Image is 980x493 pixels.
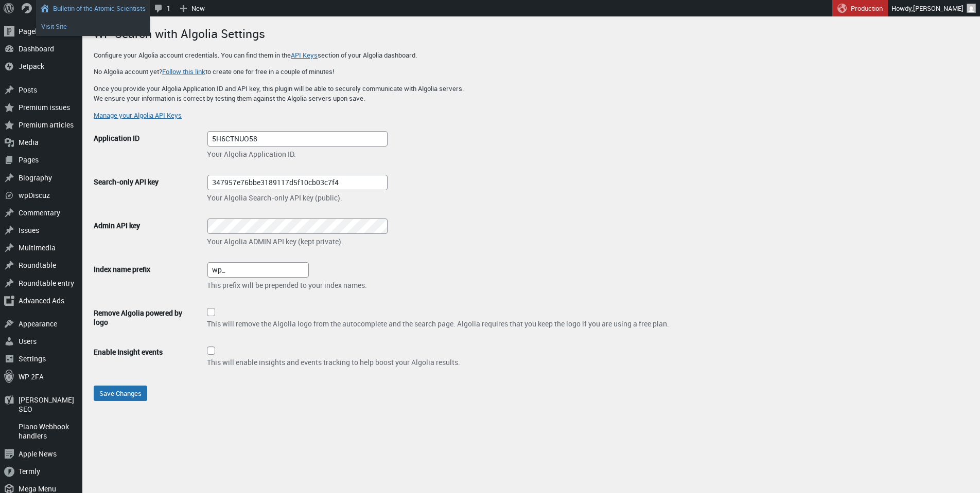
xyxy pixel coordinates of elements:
[291,50,318,60] a: API Keys
[207,149,965,159] p: Your Algolia Application ID.
[913,4,964,13] span: [PERSON_NAME]
[207,236,965,247] p: Your Algolia ADMIN API key (kept private).
[94,67,970,77] p: No Algolia account yet? to create one for free in a couple of minutes!
[207,192,965,203] p: Your Algolia Search-only API key (public).
[36,16,150,36] ul: Bulletin of the Atomic Scientists
[94,337,202,375] th: Enable Insight events
[94,298,202,337] th: Remove Algolia powered by logo
[162,67,205,76] a: Follow this link
[94,50,970,61] p: Configure your Algolia account credentials. You can find them in the section of your Algolia dash...
[94,123,202,167] th: Application ID
[94,386,147,401] input: Save Changes
[94,167,202,211] th: Search-only API key
[94,84,970,104] p: Once you provide your Algolia Application ID and API key, this plugin will be able to securely co...
[94,254,202,298] th: Index name prefix
[207,357,965,368] p: This will enable insights and events tracking to help boost your Algolia results.
[207,280,965,290] p: This prefix will be prepended to your index names.
[94,22,970,44] h1: WP Search with Algolia Settings
[94,111,182,120] a: Manage your Algolia API Keys
[94,211,202,254] th: Admin API key
[36,20,150,33] a: Visit Site
[207,318,965,329] p: This will remove the Algolia logo from the autocomplete and the search page. Algolia requires tha...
